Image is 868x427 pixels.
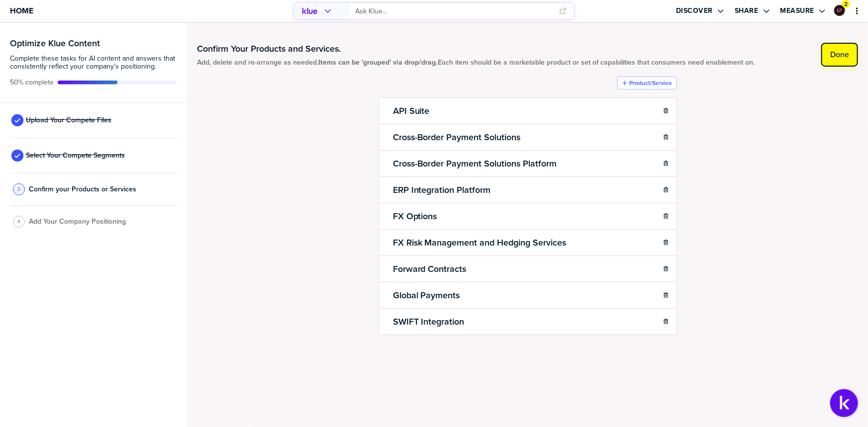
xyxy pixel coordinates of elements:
li: Global Payments [379,282,677,309]
li: SWIFT Integration [379,308,677,335]
span: Complete these tasks for AI content and answers that consistently reflect your company’s position... [10,55,177,71]
label: Measure [780,6,815,15]
div: Graham Tutti [834,5,845,16]
label: Discover [676,6,713,15]
li: FX Options [379,203,677,230]
li: FX Risk Management and Hedging Services [379,229,677,256]
h2: FX Risk Management and Hedging Services [391,236,569,250]
button: Product/Service [617,77,677,89]
h2: Cross-Border Payment Solutions [391,130,523,144]
img: ee1355cada6433fc92aa15fbfe4afd43-sml.png [835,6,844,15]
span: Add, delete and re-arrange as needed. Each item should be a marketable product or set of capabili... [197,59,755,67]
h2: SWIFT Integration [391,315,467,329]
li: Cross-Border Payment Solutions [379,124,677,151]
span: 3 [17,185,20,193]
label: Done [830,50,849,60]
li: Cross-Border Payment Solutions Platform [379,150,677,177]
span: Select Your Compete Segments [26,152,125,160]
h2: API Suite [391,104,432,118]
a: Edit Profile [833,4,846,17]
h2: Forward Contracts [391,262,469,276]
input: Ask Klue... [356,3,554,19]
span: 4 [17,218,20,225]
li: Forward Contracts [379,256,677,282]
h2: Cross-Border Payment Solutions Platform [391,157,559,171]
span: Home [10,6,33,15]
h3: Optimize Klue Content [10,39,177,48]
button: Open Support Center [830,389,858,417]
span: Add Your Company Positioning [29,218,126,226]
strong: Items can be 'grouped' via drop/drag. [318,57,438,68]
h2: FX Options [391,209,439,223]
h2: ERP Integration Platform [391,183,493,197]
button: Done [821,43,858,67]
span: Upload Your Compete Files [26,116,111,124]
h2: Global Payments [391,288,462,302]
span: 2 [845,0,848,8]
span: Active [10,79,54,86]
label: Share [735,6,759,15]
h1: Confirm Your Products and Services. [197,43,755,55]
label: Product/Service [630,79,673,87]
li: API Suite [379,97,677,124]
span: Confirm your Products or Services [29,185,136,193]
li: ERP Integration Platform [379,176,677,203]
